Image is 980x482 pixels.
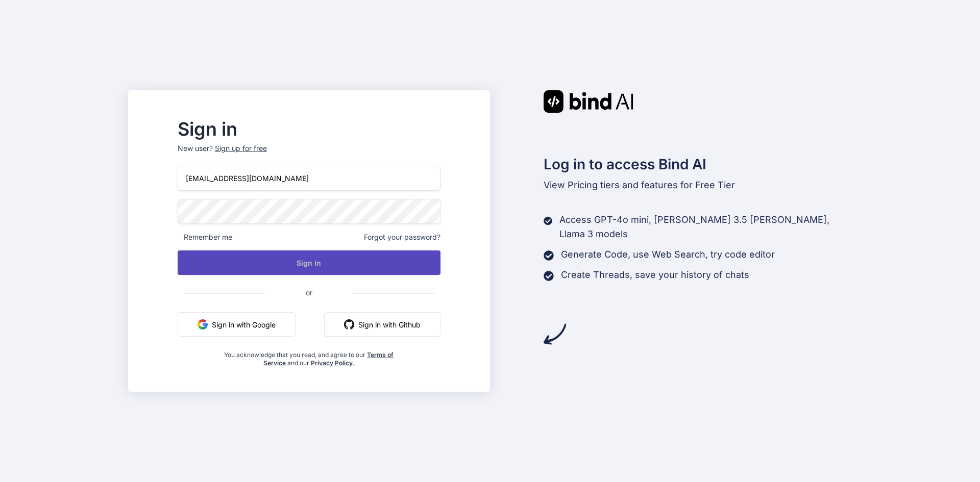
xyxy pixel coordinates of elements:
h2: Log in to access Bind AI [544,154,852,175]
span: View Pricing [544,180,598,190]
h2: Sign in [178,121,440,137]
span: Forgot your password? [364,232,440,242]
input: Login or Email [178,166,440,191]
button: Sign In [178,250,440,275]
p: Generate Code, use Web Search, try code editor [561,247,775,262]
img: arrow [544,323,566,345]
a: Privacy Policy. [311,359,355,367]
p: tiers and features for Free Tier [544,178,852,192]
button: Sign in with Github [324,312,440,337]
span: or [265,280,353,305]
div: Sign up for free [215,143,267,154]
p: New user? [178,143,440,166]
p: Access GPT-4o mini, [PERSON_NAME] 3.5 [PERSON_NAME], Llama 3 models [559,213,852,241]
button: Sign in with Google [178,312,296,337]
a: Terms of Service [263,351,394,367]
img: github [344,319,354,329]
div: You acknowledge that you read, and agree to our and our [222,345,397,367]
span: Remember me [178,232,232,242]
img: google [198,319,208,329]
img: Bind AI logo [544,90,633,113]
p: Create Threads, save your history of chats [561,268,749,282]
